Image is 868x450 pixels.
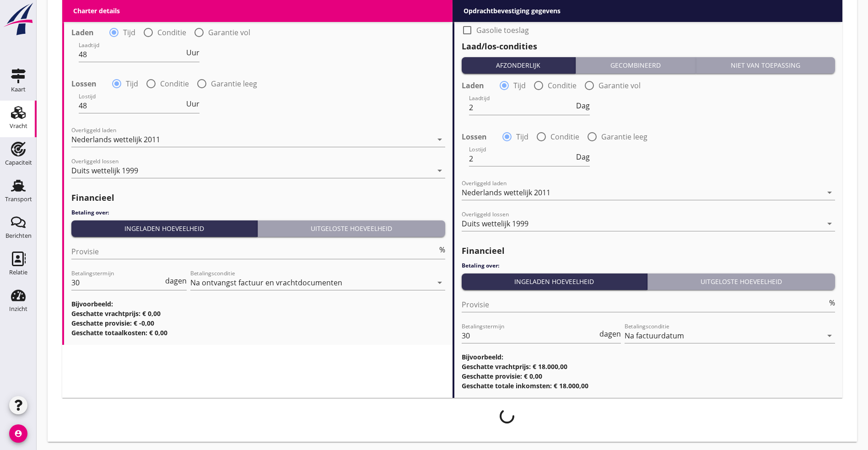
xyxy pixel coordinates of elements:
[434,165,445,176] i: arrow_drop_down
[157,28,186,37] label: Conditie
[601,132,647,141] label: Garantie leeg
[79,98,184,113] input: Lostijd
[827,299,835,306] div: %
[9,269,27,275] div: Relatie
[598,330,621,337] div: dagen
[465,277,644,286] div: Ingeladen hoeveelheid
[71,318,445,328] h3: Geschatte provisie: € -0,00
[9,424,27,443] i: account_circle
[189,7,302,17] div: Gecombineerd
[123,28,135,37] label: Tijd
[462,188,550,197] div: Nederlands wettelijk 2011
[462,328,598,343] input: Betalingstermijn
[9,306,27,312] div: Inzicht
[469,151,574,166] input: Lostijd
[462,40,836,53] h2: Laad/los-condities
[462,81,484,90] strong: Laden
[696,57,835,74] button: Niet van toepassing
[434,134,445,145] i: arrow_drop_down
[71,220,258,237] button: Ingeladen hoeveelheid
[462,245,836,257] h2: Financieel
[71,209,445,217] h4: Betaling over:
[550,132,579,141] label: Conditie
[824,330,835,341] i: arrow_drop_down
[186,49,199,56] span: Uur
[190,279,342,287] div: Na ontvangst factuur en vrachtdocumenten
[211,79,257,88] label: Garantie leeg
[71,28,94,37] strong: Laden
[261,224,442,233] div: Uitgeloste hoeveelheid
[462,273,648,290] button: Ingeladen hoeveelheid
[163,277,187,284] div: dagen
[700,60,831,70] div: Niet van toepassing
[824,218,835,229] i: arrow_drop_down
[75,7,182,17] div: Afzonderlijk
[824,187,835,198] i: arrow_drop_down
[576,153,590,161] span: Dag
[625,332,684,340] div: Na factuurdatum
[465,60,572,70] div: Afzonderlijk
[306,4,445,21] button: Niet van toepassing
[71,309,445,318] h3: Geschatte vrachtprijs: € 0,00
[462,371,836,381] h3: Geschatte provisie: € 0,00
[476,26,529,35] label: Gasolie toeslag
[10,123,27,129] div: Vracht
[462,132,487,141] strong: Lossen
[71,4,186,21] button: Afzonderlijk
[548,81,577,90] label: Conditie
[2,2,35,36] img: logo-small.a267ee39.svg
[462,381,836,391] h3: Geschatte totale inkomsten: € 18.000,00
[437,246,445,253] div: %
[476,13,615,22] label: Onder voorbehoud van voorgaande reis
[71,299,445,309] h3: Bijvoorbeeld:
[186,100,199,107] span: Uur
[651,277,831,286] div: Uitgeloste hoeveelheid
[469,100,574,115] input: Laadtijd
[71,135,160,144] div: Nederlands wettelijk 2011
[434,277,445,288] i: arrow_drop_down
[71,192,445,204] h2: Financieel
[462,362,836,371] h3: Geschatte vrachtprijs: € 18.000,00
[75,224,253,233] div: Ingeladen hoeveelheid
[598,81,641,90] label: Garantie vol
[208,28,250,37] label: Garantie vol
[71,244,437,259] input: Provisie
[462,297,828,312] input: Provisie
[5,196,32,202] div: Transport
[516,132,528,141] label: Tijd
[576,102,590,109] span: Dag
[513,81,526,90] label: Tijd
[5,233,32,239] div: Berichten
[462,220,528,228] div: Duits wettelijk 1999
[160,79,189,88] label: Conditie
[462,352,836,362] h3: Bijvoorbeeld:
[579,60,692,70] div: Gecombineerd
[258,220,445,237] button: Uitgeloste hoeveelheid
[5,160,32,166] div: Capaciteit
[462,57,576,74] button: Afzonderlijk
[576,57,696,74] button: Gecombineerd
[126,79,138,88] label: Tijd
[462,262,836,270] h4: Betaling over:
[186,4,306,21] button: Gecombineerd
[71,166,138,175] div: Duits wettelijk 1999
[79,47,184,62] input: Laadtijd
[71,328,445,337] h3: Geschatte totaalkosten: € 0,00
[71,79,97,88] strong: Lossen
[310,7,442,17] div: Niet van toepassing
[647,273,835,290] button: Uitgeloste hoeveelheid
[71,275,163,290] input: Betalingstermijn
[11,86,26,92] div: Kaart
